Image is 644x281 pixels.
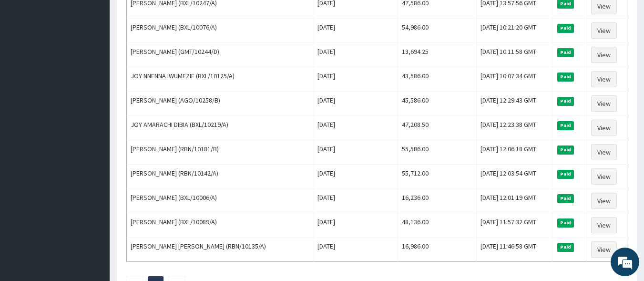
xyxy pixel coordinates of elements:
[127,213,314,238] td: [PERSON_NAME] (BXL/10089/A)
[398,140,477,165] td: 55,586.00
[591,120,617,136] a: View
[156,5,179,28] div: Minimize live chat window
[476,238,552,262] td: [DATE] 11:46:58 GMT
[476,43,552,67] td: [DATE] 10:11:58 GMT
[18,48,39,72] img: d_794563401_company_1708531726252_794563401
[127,43,314,67] td: [PERSON_NAME] (GMT/10244/D)
[476,67,552,92] td: [DATE] 10:07:34 GMT
[476,213,552,238] td: [DATE] 11:57:32 GMT
[398,213,477,238] td: 48,136.00
[398,238,477,262] td: 16,986.00
[398,19,477,43] td: 54,986.00
[591,168,617,185] a: View
[5,183,182,217] textarea: Type your message and hit 'Enter'
[55,82,132,178] span: We're online!
[127,165,314,189] td: [PERSON_NAME] (RBN/10142/A)
[557,170,574,178] span: Paid
[476,116,552,140] td: [DATE] 12:23:38 GMT
[398,116,477,140] td: 47,208.50
[398,189,477,213] td: 16,236.00
[557,243,574,251] span: Paid
[313,116,398,140] td: [DATE]
[557,73,574,81] span: Paid
[398,43,477,67] td: 13,694.25
[313,213,398,238] td: [DATE]
[591,71,617,87] a: View
[591,144,617,160] a: View
[557,48,574,57] span: Paid
[313,189,398,213] td: [DATE]
[313,43,398,67] td: [DATE]
[127,189,314,213] td: [PERSON_NAME] (BXL/10006/A)
[476,189,552,213] td: [DATE] 12:01:19 GMT
[591,47,617,63] a: View
[476,140,552,165] td: [DATE] 12:06:18 GMT
[127,140,314,165] td: [PERSON_NAME] (RBN/10181/B)
[591,95,617,112] a: View
[557,146,574,154] span: Paid
[476,92,552,116] td: [DATE] 12:29:43 GMT
[398,165,477,189] td: 55,712.00
[313,165,398,189] td: [DATE]
[398,92,477,116] td: 45,586.00
[313,67,398,92] td: [DATE]
[127,67,314,92] td: JOY NNENNA IWUMEZIE (BXL/10125/A)
[476,19,552,43] td: [DATE] 10:21:20 GMT
[398,67,477,92] td: 43,586.00
[591,22,617,39] a: View
[557,219,574,227] span: Paid
[127,238,314,262] td: [PERSON_NAME] [PERSON_NAME] (RBN/10135/A)
[557,194,574,203] span: Paid
[127,19,314,43] td: [PERSON_NAME] (BXL/10076/A)
[313,238,398,262] td: [DATE]
[127,116,314,140] td: JOY AMARACHI DIBIA (BXL/10219/A)
[313,92,398,116] td: [DATE]
[313,140,398,165] td: [DATE]
[557,97,574,105] span: Paid
[591,241,617,258] a: View
[476,165,552,189] td: [DATE] 12:03:54 GMT
[591,193,617,209] a: View
[313,19,398,43] td: [DATE]
[557,121,574,130] span: Paid
[127,92,314,116] td: [PERSON_NAME] (AGO/10258/B)
[50,53,160,66] div: Chat with us now
[591,217,617,233] a: View
[557,24,574,32] span: Paid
